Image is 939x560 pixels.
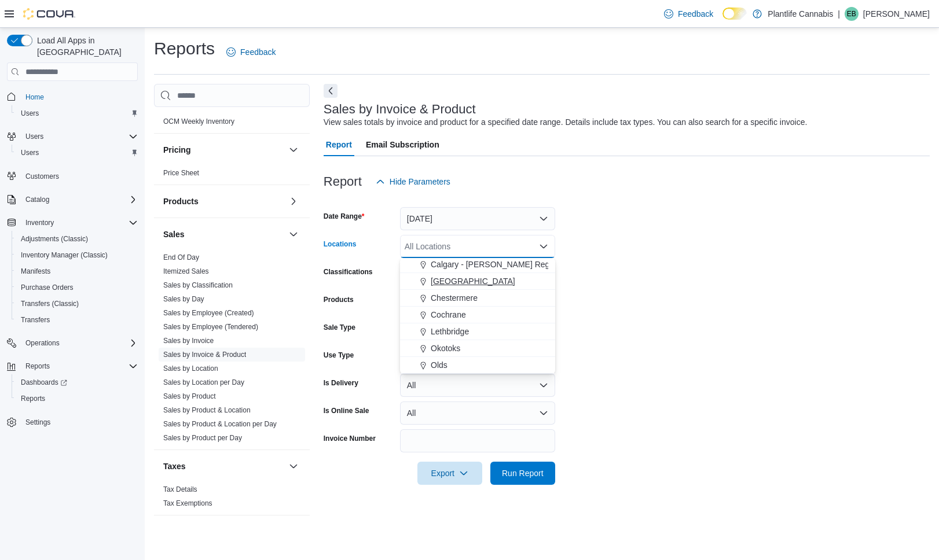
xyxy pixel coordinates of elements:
[400,357,555,374] button: Olds
[154,115,310,133] div: OCM
[324,434,376,443] label: Invoice Number
[163,378,244,386] a: Sales by Location per Day
[163,460,284,472] button: Taxes
[12,312,142,328] button: Transfers
[21,169,138,183] span: Customers
[16,264,138,278] span: Manifests
[2,358,142,374] button: Reports
[163,499,212,508] span: Tax Exemptions
[16,392,50,406] a: Reports
[366,133,439,156] span: Email Subscription
[324,267,373,277] label: Classifications
[163,322,258,331] span: Sales by Employee (Tendered)
[21,250,108,260] span: Inventory Manager (Classic)
[2,414,142,430] button: Settings
[16,375,138,389] span: Dashboards
[2,335,142,351] button: Operations
[400,290,555,307] button: Chestermere
[21,89,138,104] span: Home
[163,460,186,472] h3: Taxes
[21,193,138,207] span: Catalog
[390,176,450,187] span: Hide Parameters
[12,390,142,407] button: Reports
[21,193,54,207] button: Catalog
[163,267,209,276] span: Itemized Sales
[21,336,64,350] button: Operations
[21,148,39,157] span: Users
[12,279,142,296] button: Purchase Orders
[16,297,138,311] span: Transfers (Classic)
[2,88,142,105] button: Home
[21,283,74,292] span: Purchase Orders
[154,166,310,185] div: Pricing
[25,338,60,348] span: Operations
[12,231,142,247] button: Adjustments (Classic)
[21,394,45,403] span: Reports
[324,116,808,128] div: View sales totals by invoice and product for a specified date range. Details include tax types. Y...
[163,378,244,387] span: Sales by Location per Day
[659,2,718,25] a: Feedback
[16,248,112,262] a: Inventory Manager (Classic)
[2,191,142,208] button: Catalog
[324,351,354,360] label: Use Type
[240,46,276,58] span: Feedback
[287,459,300,473] button: Taxes
[23,8,75,20] img: Cova
[431,292,478,304] span: Chestermere
[163,336,214,345] span: Sales by Invoice
[431,259,567,270] span: Calgary - [PERSON_NAME] Regional
[21,130,48,143] button: Users
[324,406,369,415] label: Is Online Sale
[163,308,254,318] span: Sales by Employee (Created)
[16,106,43,120] a: Users
[21,234,88,244] span: Adjustments (Classic)
[12,105,142,121] button: Users
[154,250,310,450] div: Sales
[163,295,204,303] a: Sales by Day
[16,281,78,294] a: Purchase Orders
[163,253,199,261] a: End Of Day
[163,144,284,156] button: Pricing
[163,117,234,126] span: OCM Weekly Inventory
[431,326,469,337] span: Lethbridge
[12,263,142,279] button: Manifests
[324,323,355,332] label: Sale Type
[25,93,44,102] span: Home
[7,83,138,460] nav: Complex example
[25,418,50,427] span: Settings
[768,7,833,21] p: Plantlife Cannabis
[324,102,476,116] h3: Sales by Invoice & Product
[21,130,138,143] span: Users
[845,7,859,21] div: Em Bradley
[163,419,277,429] span: Sales by Product & Location per Day
[163,253,199,262] span: End Of Day
[16,146,138,160] span: Users
[163,281,233,290] span: Sales by Classification
[539,242,548,251] button: Close list of options
[21,378,67,387] span: Dashboards
[490,462,555,485] button: Run Report
[16,106,138,120] span: Users
[16,264,55,278] a: Manifests
[371,170,455,193] button: Hide Parameters
[163,406,251,415] span: Sales by Product & Location
[163,485,197,493] a: Tax Details
[838,7,840,21] p: |
[431,309,466,320] span: Cochrane
[163,406,251,414] a: Sales by Product & Location
[163,337,214,345] a: Sales by Invoice
[154,482,310,515] div: Taxes
[222,40,280,64] a: Feedback
[2,215,142,231] button: Inventory
[21,170,64,183] a: Customers
[863,7,930,21] p: [PERSON_NAME]
[287,194,300,208] button: Products
[417,462,482,485] button: Export
[847,7,856,21] span: EB
[431,359,448,371] span: Olds
[400,256,555,273] button: Calgary - [PERSON_NAME] Regional
[25,218,54,227] span: Inventory
[400,340,555,357] button: Okotoks
[21,299,79,308] span: Transfers (Classic)
[163,196,284,207] button: Products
